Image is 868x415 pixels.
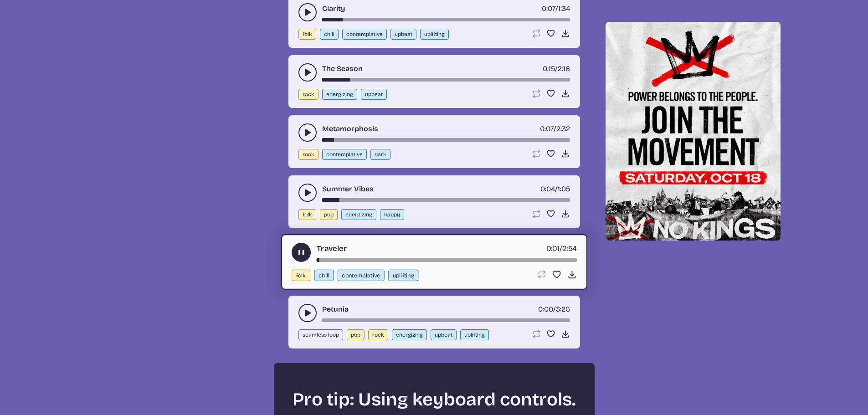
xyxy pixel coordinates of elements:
[556,305,570,313] span: 3:26
[558,64,570,73] span: 2:16
[322,198,570,202] div: song-time-bar
[542,3,570,14] div: /
[361,89,387,100] button: upbeat
[540,123,570,134] div: /
[532,89,541,98] button: Loop
[347,329,365,340] button: pop
[556,124,570,133] span: 2:32
[431,329,457,340] button: upbeat
[388,270,418,281] button: uplifting
[546,329,555,338] button: Favorite
[320,209,338,220] button: pop
[562,244,577,253] span: 2:54
[322,3,345,14] a: Clarity
[298,184,317,202] button: play-pause toggle
[298,149,318,160] button: rock
[341,209,376,220] button: energizing
[546,244,559,253] span: timer
[420,29,449,40] button: uplifting
[322,18,570,21] div: song-time-bar
[552,270,561,279] button: Favorite
[298,3,317,21] button: play-pause toggle
[546,149,555,158] button: Favorite
[298,209,316,220] button: folk
[322,138,570,142] div: song-time-bar
[298,29,316,40] button: folk
[322,78,570,82] div: song-time-bar
[298,63,317,82] button: play-pause toggle
[558,184,570,193] span: 1:05
[322,304,349,315] a: Petunia
[392,329,427,340] button: energizing
[370,149,390,160] button: dark
[543,64,555,73] span: timer
[532,149,541,158] button: Loop
[540,124,554,133] span: timer
[538,305,553,313] span: timer
[322,89,357,100] button: energizing
[536,270,546,279] button: Loop
[368,329,388,340] button: rock
[298,329,343,340] button: seamless loop
[558,4,570,13] span: 1:34
[298,123,317,142] button: play-pause toggle
[298,89,318,100] button: rock
[460,329,489,340] button: uplifting
[543,63,570,74] div: /
[546,89,555,98] button: Favorite
[342,29,387,40] button: contemplative
[337,270,384,281] button: contemplative
[540,184,555,193] span: timer
[532,329,541,338] button: Loop
[540,184,570,195] div: /
[532,29,541,38] button: Loop
[322,149,367,160] button: contemplative
[546,209,555,218] button: Favorite
[316,243,346,254] a: Traveler
[320,29,339,40] button: chill
[322,123,378,134] a: Metamorphosis
[322,63,363,74] a: The Season
[380,209,404,220] button: happy
[292,270,310,281] button: folk
[290,389,578,410] h2: Pro tip: Using keyboard controls.
[542,4,555,13] span: timer
[538,304,570,315] div: /
[292,243,311,262] button: play-pause toggle
[314,270,334,281] button: chill
[546,243,576,254] div: /
[322,318,570,322] div: song-time-bar
[532,209,541,218] button: Loop
[322,184,374,195] a: Summer Vibes
[298,304,317,322] button: play-pause toggle
[546,29,555,38] button: Favorite
[390,29,416,40] button: upbeat
[316,258,576,262] div: song-time-bar
[606,22,781,241] img: Help save our democracy!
